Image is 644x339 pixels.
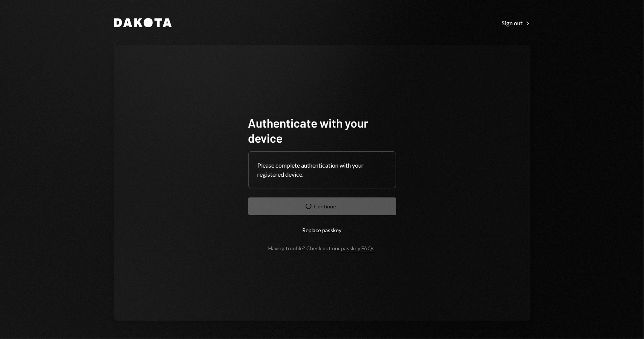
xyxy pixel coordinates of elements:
a: Sign out [502,18,530,27]
div: Sign out [502,19,530,27]
h1: Authenticate with your device [248,115,396,145]
div: Please complete authentication with your registered device. [258,161,387,179]
div: Having trouble? Check out our . [268,245,376,251]
a: passkey FAQs [341,245,375,252]
button: Replace passkey [248,221,396,239]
